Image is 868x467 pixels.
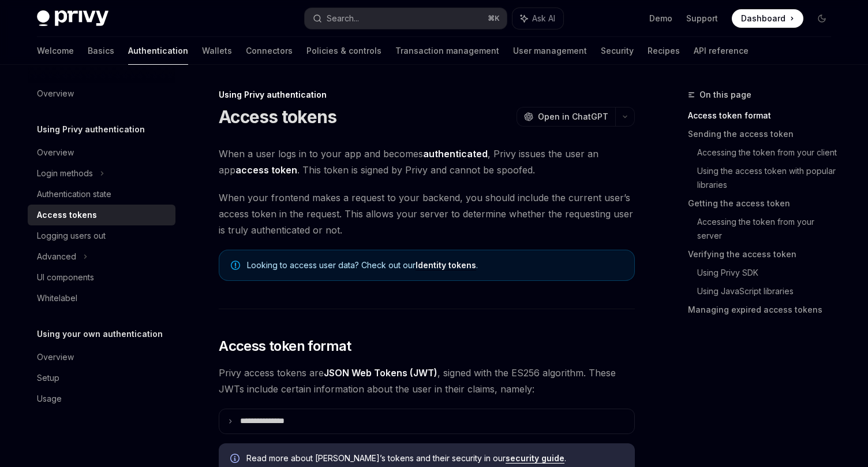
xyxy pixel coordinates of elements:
[423,148,488,160] strong: authenticated
[697,213,840,245] a: Accessing the token from your server
[88,37,114,65] a: Basics
[37,229,106,243] div: Logging users out
[246,453,623,464] span: Read more about [PERSON_NAME]’s tokens and their security in our .
[538,111,608,123] span: Open in ChatGPT
[28,267,175,288] a: UI components
[247,260,623,271] span: Looking to access user data? Check out our .
[37,291,77,305] div: Whitelabel
[688,125,840,143] a: Sending the access token
[488,14,500,23] span: ⌘ K
[532,13,555,24] span: Ask AI
[37,123,145,136] h5: Using Privy authentication
[37,208,97,222] div: Access tokens
[28,347,175,368] a: Overview
[648,37,680,65] a: Recipes
[512,8,563,29] button: Ask AI
[37,10,108,27] img: dark logo
[37,350,74,364] div: Overview
[697,264,840,282] a: Using Privy SDK
[601,37,634,65] a: Security
[697,143,840,162] a: Accessing the token from your client
[219,146,635,178] span: When a user logs in to your app and becomes , Privy issues the user an app . This token is signed...
[694,37,749,65] a: API reference
[37,270,94,284] div: UI components
[306,37,381,65] a: Policies & controls
[28,83,175,104] a: Overview
[686,13,718,24] a: Support
[37,146,74,160] div: Overview
[506,453,564,464] a: security guide
[699,88,751,102] span: On this page
[688,301,840,319] a: Managing expired access tokens
[513,37,587,65] a: User management
[28,225,175,246] a: Logging users out
[688,245,840,264] a: Verifying the access token
[28,184,175,205] a: Authentication state
[324,367,437,379] a: JSON Web Tokens (JWT)
[37,371,59,385] div: Setup
[230,454,242,465] svg: Info
[37,250,76,264] div: Advanced
[416,260,476,270] a: Identity tokens
[395,37,499,65] a: Transaction management
[219,365,635,397] span: Privy access tokens are , signed with the ES256 algorithm. These JWTs include certain information...
[741,13,785,24] span: Dashboard
[37,87,74,101] div: Overview
[28,368,175,388] a: Setup
[697,162,840,194] a: Using the access token with popular libraries
[305,8,507,29] button: Search...⌘K
[28,205,175,225] a: Access tokens
[688,106,840,125] a: Access token format
[732,9,803,28] a: Dashboard
[219,106,336,127] h1: Access tokens
[37,37,74,65] a: Welcome
[246,37,293,65] a: Connectors
[219,190,635,238] span: When your frontend makes a request to your backend, you should include the current user’s access ...
[235,164,297,176] strong: access token
[813,9,831,28] button: Toggle dark mode
[688,194,840,213] a: Getting the access token
[219,337,351,355] span: Access token format
[128,37,188,65] a: Authentication
[649,13,672,24] a: Demo
[28,288,175,309] a: Whitelabel
[37,392,62,406] div: Usage
[202,37,232,65] a: Wallets
[37,187,111,201] div: Authentication state
[37,166,93,180] div: Login methods
[231,261,240,270] svg: Note
[219,89,635,101] div: Using Privy authentication
[37,327,163,341] h5: Using your own authentication
[517,107,615,127] button: Open in ChatGPT
[28,142,175,163] a: Overview
[327,12,359,25] div: Search...
[28,388,175,409] a: Usage
[697,282,840,301] a: Using JavaScript libraries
